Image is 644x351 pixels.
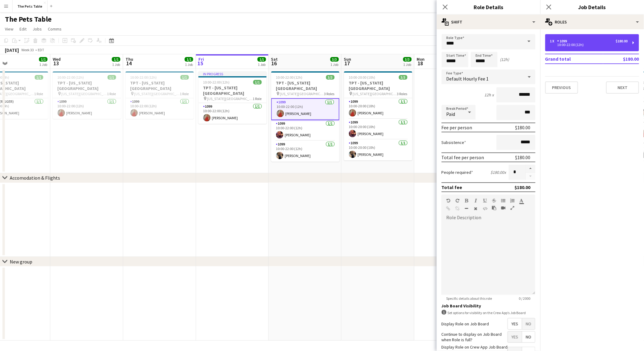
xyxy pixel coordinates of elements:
[35,75,43,80] span: 1/1
[403,57,412,62] span: 3/3
[399,75,407,80] span: 3/3
[198,71,267,124] app-job-card: In progress10:00-22:00 (12h)1/1TPT - [US_STATE][GEOGRAPHIC_DATA] [US_STATE][GEOGRAPHIC_DATA]1 Rol...
[606,81,639,94] button: Next
[17,25,29,33] a: Edit
[442,184,462,190] div: Total fee
[447,198,451,203] button: Undo
[180,91,189,96] span: 1 Role
[456,198,460,203] button: Redo
[404,62,411,67] div: 1 Job
[511,198,515,203] button: Ordered List
[207,96,253,101] span: [US_STATE][GEOGRAPHIC_DATA]
[53,98,121,119] app-card-role: 10991/110:00-22:00 (12h)[PERSON_NAME]
[203,80,230,84] span: 10:00-22:00 (12h)
[492,206,496,210] button: Paste as plain text
[442,140,466,145] label: Subsistence
[501,206,506,210] button: Insert video
[550,39,557,43] div: 1 x
[520,198,524,203] button: Text Color
[442,154,484,160] div: Total fee per person
[45,25,64,33] a: Comms
[344,56,351,62] span: Sun
[280,91,324,96] span: [US_STATE][GEOGRAPHIC_DATA]
[522,331,535,342] span: No
[557,39,570,43] div: 1099
[258,57,266,62] span: 1/1
[185,57,193,62] span: 1/1
[417,56,425,62] span: Mon
[474,198,478,203] button: Italic
[130,75,157,80] span: 10:00-22:00 (12h)
[344,140,412,160] app-card-role: 10991/110:00-20:00 (10h)[PERSON_NAME]
[112,57,120,62] span: 1/1
[271,56,278,62] span: Sat
[2,25,16,33] a: View
[485,92,494,98] div: 12h x
[126,56,133,62] span: Thu
[198,56,204,62] span: Fri
[126,71,194,119] div: 10:00-22:00 (12h)1/1TPT - [US_STATE][GEOGRAPHIC_DATA] [US_STATE][GEOGRAPHIC_DATA]1 Role10991/110:...
[511,206,515,210] button: Fullscreen
[52,60,61,67] span: 13
[270,60,278,67] span: 16
[326,75,335,80] span: 3/3
[344,119,412,140] app-card-role: 10991/110:00-20:00 (10h)[PERSON_NAME]
[515,184,531,190] div: $180.00
[5,47,19,53] div: [DATE]
[522,318,535,329] span: No
[515,124,531,131] div: $180.00
[126,98,194,119] app-card-role: 10991/110:00-22:00 (12h)[PERSON_NAME]
[39,57,48,62] span: 1/1
[442,331,508,342] label: Continue to display on Job Board when Role is full?
[107,91,116,96] span: 1 Role
[344,71,412,160] div: 10:00-20:00 (10h)3/3TPT - [US_STATE][GEOGRAPHIC_DATA] [US_STATE][GEOGRAPHIC_DATA]3 Roles10991/110...
[526,165,535,173] button: Increase
[271,98,340,120] app-card-role: 10991/110:00-22:00 (12h)[PERSON_NAME]
[616,39,628,43] div: $180.00
[500,57,509,62] div: (12h)
[276,75,303,80] span: 10:00-22:00 (12h)
[545,81,578,94] button: Previous
[483,206,487,211] button: HTML Code
[30,25,44,33] a: Jobs
[10,259,32,265] div: New group
[134,91,180,96] span: [US_STATE][GEOGRAPHIC_DATA]
[53,56,61,62] span: Wed
[465,206,469,211] button: Horizontal Line
[271,71,340,162] div: 10:00-22:00 (12h)3/3TPT - [US_STATE][GEOGRAPHIC_DATA] [US_STATE][GEOGRAPHIC_DATA]3 Roles10991/110...
[53,71,121,119] app-job-card: 10:00-22:00 (12h)1/1TPT - [US_STATE][GEOGRAPHIC_DATA] [US_STATE][GEOGRAPHIC_DATA]1 Role10991/110:...
[447,111,455,117] span: Paid
[253,96,262,101] span: 1 Role
[442,310,535,316] div: Set options for visibility on the Crew App’s Job Board
[514,296,535,301] span: 0 / 2000
[20,48,35,52] span: Week 33
[442,303,535,309] h3: Job Board Visibility
[508,318,522,329] span: Yes
[48,26,62,32] span: Comms
[271,141,340,162] app-card-role: 10991/110:00-22:00 (12h)[PERSON_NAME]
[442,170,473,175] label: People required
[437,3,540,11] h3: Role Details
[474,206,478,211] button: Clear Formatting
[112,62,120,67] div: 1 Job
[5,15,52,24] h1: The Pets Table
[344,98,412,119] app-card-role: 10991/110:00-20:00 (10h)[PERSON_NAME]
[271,80,340,91] h3: TPT - [US_STATE][GEOGRAPHIC_DATA]
[271,120,340,141] app-card-role: 10991/110:00-22:00 (12h)[PERSON_NAME]
[198,103,267,124] app-card-role: 10991/110:00-22:00 (12h)[PERSON_NAME]
[39,62,47,67] div: 1 Job
[331,62,339,67] div: 1 Job
[5,26,13,32] span: View
[344,80,412,91] h3: TPT - [US_STATE][GEOGRAPHIC_DATA]
[258,62,266,67] div: 1 Job
[324,91,335,96] span: 3 Roles
[185,62,193,67] div: 1 Job
[603,54,639,64] td: $180.00
[465,198,469,203] button: Bold
[540,3,644,11] h3: Job Details
[198,71,267,76] div: In progress
[501,198,506,203] button: Unordered List
[34,91,43,96] span: 1 Role
[397,91,407,96] span: 3 Roles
